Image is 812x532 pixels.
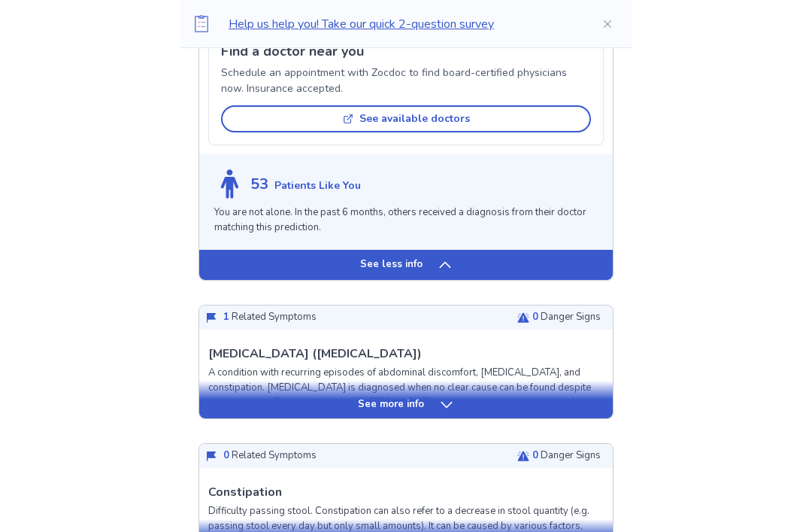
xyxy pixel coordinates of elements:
span: 0 [223,449,229,463]
p: See less info [360,258,423,273]
span: 0 [532,449,538,463]
span: 0 [532,311,538,324]
p: 53 [250,174,268,196]
button: See available doctors [221,106,591,133]
p: Related Symptoms [223,449,317,464]
p: Help us help you! Take our quick 2-question survey [229,15,577,33]
p: Find a doctor near you [221,42,591,62]
a: See available doctors [221,100,591,133]
p: Danger Signs [532,449,601,464]
p: Patients Like You [274,178,361,194]
p: You are not alone. In the past 6 months, others received a diagnosis from their doctor matching t... [214,206,598,236]
p: Related Symptoms [223,311,317,326]
p: Danger Signs [532,311,601,326]
p: Schedule an appointment with Zocdoc to find board-certified physicians now. Insurance accepted. [221,65,591,97]
p: Constipation [208,484,282,502]
p: [MEDICAL_DATA] ([MEDICAL_DATA]) [208,345,422,363]
p: A condition with recurring episodes of abdominal discomfort, [MEDICAL_DATA], and constipation. [M... [208,366,604,425]
p: See more info [358,398,424,413]
span: 1 [223,311,229,324]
